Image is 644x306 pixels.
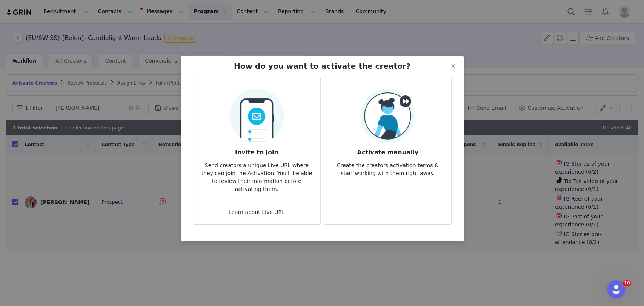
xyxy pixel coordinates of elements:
[229,84,284,143] img: Send Email
[450,63,456,69] i: icon: close
[443,56,464,77] button: Close
[228,209,284,215] a: Learn about Live URL
[330,143,445,157] h3: Activate manually
[622,280,631,286] span: 10
[234,60,410,72] h2: How do you want to activate the creator?
[330,157,445,177] p: Create the creators activation terms & start working with them right away.
[360,89,415,143] img: Manual
[607,280,625,298] iframe: Intercom live chat
[199,143,314,157] h3: Invite to join
[199,157,314,193] p: Send creators a unique Live URL where they can join the Activation. You'll be able to review thei...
